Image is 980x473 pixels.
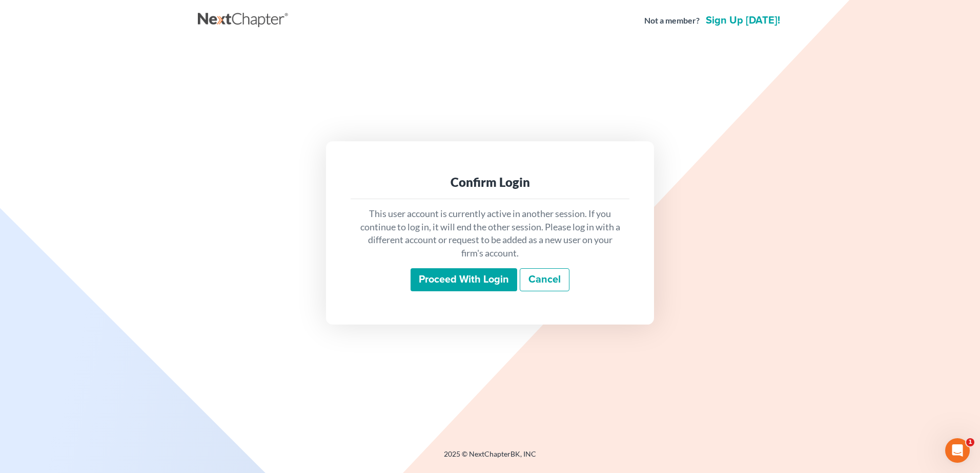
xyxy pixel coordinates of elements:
[520,268,569,292] a: Cancel
[359,174,621,190] div: Confirm Login
[704,15,782,26] a: Sign up [DATE]!
[966,438,974,446] span: 1
[945,438,970,463] iframe: Intercom live chat
[198,449,782,467] div: 2025 © NextChapterBK, INC
[411,268,517,292] input: Proceed with login
[359,207,621,260] p: This user account is currently active in another session. If you continue to log in, it will end ...
[644,15,700,27] strong: Not a member?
